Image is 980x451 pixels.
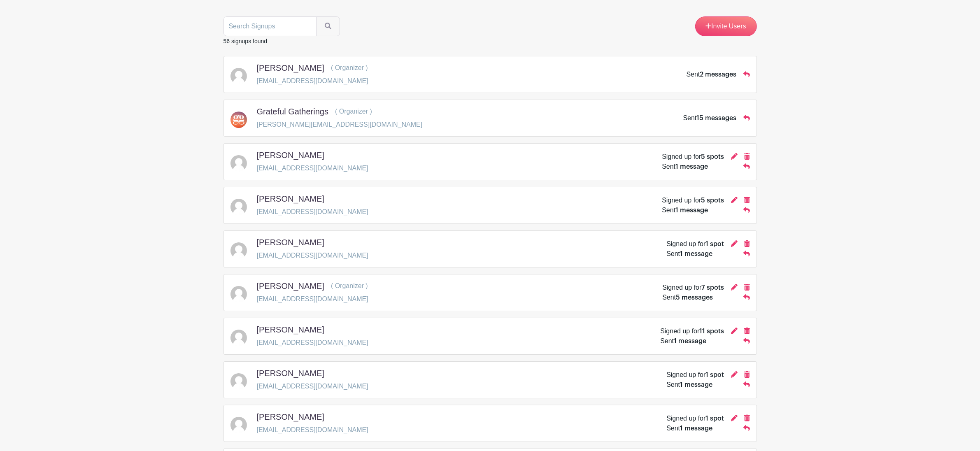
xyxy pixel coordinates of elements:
p: [EMAIL_ADDRESS][DOMAIN_NAME] [257,381,368,391]
p: [EMAIL_ADDRESS][DOMAIN_NAME] [257,425,368,435]
h5: [PERSON_NAME] [257,63,324,73]
span: 1 message [675,207,708,214]
img: default-ce2991bfa6775e67f084385cd625a349d9dcbb7a52a09fb2fda1e96e2d18dcdb.png [230,373,247,390]
div: Signed up for [662,195,724,205]
p: [EMAIL_ADDRESS][DOMAIN_NAME] [257,163,368,173]
span: ( Organizer ) [331,64,368,71]
div: Signed up for [662,152,724,162]
img: default-ce2991bfa6775e67f084385cd625a349d9dcbb7a52a09fb2fda1e96e2d18dcdb.png [230,199,247,215]
h5: [PERSON_NAME] [257,368,324,378]
img: default-ce2991bfa6775e67f084385cd625a349d9dcbb7a52a09fb2fda1e96e2d18dcdb.png [230,330,247,346]
h5: [PERSON_NAME] [257,281,324,291]
p: [EMAIL_ADDRESS][DOMAIN_NAME] [257,207,368,217]
div: Signed up for [660,326,724,336]
span: 1 message [680,425,712,432]
span: 1 message [680,251,712,257]
span: 1 spot [706,415,724,422]
span: 7 spots [702,284,724,291]
div: Sent [666,423,712,433]
h5: [PERSON_NAME] [257,150,324,160]
h5: [PERSON_NAME] [257,237,324,247]
img: default-ce2991bfa6775e67f084385cd625a349d9dcbb7a52a09fb2fda1e96e2d18dcdb.png [230,155,247,172]
span: 15 messages [697,115,737,121]
div: Signed up for [666,370,724,380]
div: Signed up for [666,414,724,423]
img: gg-logo-planhero-final.png [230,112,247,128]
div: Sent [662,162,708,172]
span: ( Organizer ) [335,108,372,115]
img: default-ce2991bfa6775e67f084385cd625a349d9dcbb7a52a09fb2fda1e96e2d18dcdb.png [230,417,247,433]
span: 5 spots [701,153,724,160]
span: 1 spot [706,372,724,378]
span: 1 message [674,338,706,344]
span: 1 message [680,381,712,388]
img: default-ce2991bfa6775e67f084385cd625a349d9dcbb7a52a09fb2fda1e96e2d18dcdb.png [230,68,247,84]
h5: Grateful Gatherings [257,107,329,116]
span: ( Organizer ) [331,282,368,289]
div: Sent [662,205,708,215]
span: 1 spot [706,241,724,247]
div: Sent [660,336,706,346]
p: [EMAIL_ADDRESS][DOMAIN_NAME] [257,76,368,86]
p: [EMAIL_ADDRESS][DOMAIN_NAME] [257,338,368,348]
div: Sent [687,70,737,79]
p: [EMAIL_ADDRESS][DOMAIN_NAME] [257,294,368,304]
h5: [PERSON_NAME] [257,325,324,335]
div: Sent [666,249,712,259]
span: 2 messages [700,71,737,78]
span: 11 spots [700,328,724,335]
div: Sent [683,113,737,123]
span: 5 messages [676,294,713,301]
span: 5 spots [701,197,724,204]
h5: [PERSON_NAME] [257,194,324,204]
p: [EMAIL_ADDRESS][DOMAIN_NAME] [257,251,368,260]
span: 1 message [675,163,708,170]
img: default-ce2991bfa6775e67f084385cd625a349d9dcbb7a52a09fb2fda1e96e2d18dcdb.png [230,242,247,259]
div: Sent [666,380,712,390]
input: Search Signups [223,16,317,36]
small: 56 signups found [223,38,268,44]
div: Signed up for [662,283,724,293]
h5: [PERSON_NAME] [257,412,324,422]
a: Invite Users [695,16,757,36]
p: [PERSON_NAME][EMAIL_ADDRESS][DOMAIN_NAME] [257,120,423,130]
img: default-ce2991bfa6775e67f084385cd625a349d9dcbb7a52a09fb2fda1e96e2d18dcdb.png [230,286,247,302]
div: Sent [662,293,713,302]
div: Signed up for [666,239,724,249]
